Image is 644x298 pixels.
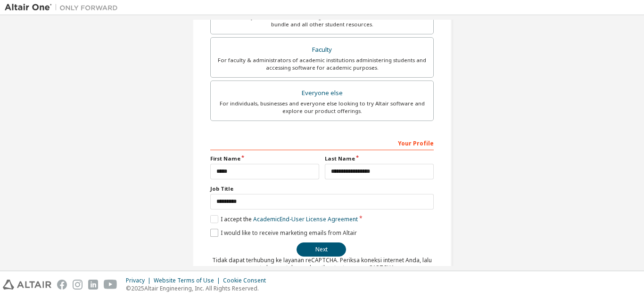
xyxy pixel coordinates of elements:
img: linkedin.svg [88,280,98,290]
label: I would like to receive marketing emails from Altair [210,229,357,237]
div: Website Terms of Use [154,277,223,284]
div: For currently enrolled students looking to access the free Altair Student Edition bundle and all ... [216,13,428,28]
img: Altair One [5,3,123,12]
img: altair_logo.svg [3,280,51,290]
div: Privacy [126,277,154,284]
p: © 2025 Altair Engineering, Inc. All Rights Reserved. [126,284,272,292]
div: Faculty [216,43,428,56]
img: instagram.svg [73,280,83,290]
div: Tidak dapat terhubung ke layanan reCAPTCHA. Periksa koneksi internet Anda, lalu muat ulang untuk ... [210,257,434,272]
a: Academic End-User License Agreement [253,215,358,223]
img: youtube.svg [104,280,117,290]
label: Job Title [210,185,434,193]
div: Everyone else [216,87,428,100]
button: Next [297,242,346,257]
div: For individuals, businesses and everyone else looking to try Altair software and explore our prod... [216,100,428,115]
div: Your Profile [210,135,434,150]
label: First Name [210,155,319,162]
img: facebook.svg [57,280,67,290]
div: Cookie Consent [223,277,272,284]
label: I accept the [210,215,358,223]
label: Last Name [325,155,434,162]
div: For faculty & administrators of academic institutions administering students and accessing softwa... [216,56,428,72]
